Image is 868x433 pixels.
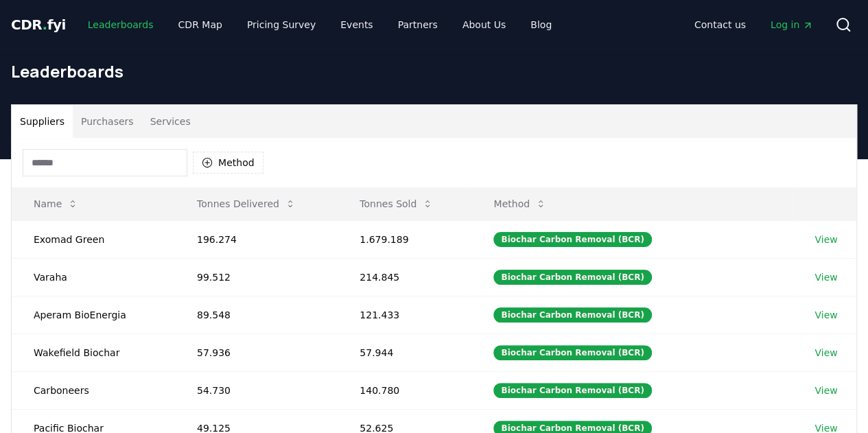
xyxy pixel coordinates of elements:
[338,220,471,258] td: 1.679.189
[482,190,557,218] button: Method
[338,371,471,409] td: 140.780
[175,333,338,371] td: 57.936
[451,12,517,37] a: About Us
[12,371,175,409] td: Carboneers
[77,12,165,37] a: Leaderboards
[12,296,175,333] td: Aperam BioEnergia
[43,16,47,33] span: .
[167,12,233,37] a: CDR Map
[186,190,307,218] button: Tonnes Delivered
[493,383,651,398] div: Biochar Carbon Removal (BCR)
[338,296,471,333] td: 121.433
[493,232,651,247] div: Biochar Carbon Removal (BCR)
[387,12,449,37] a: Partners
[12,333,175,371] td: Wakefield Biochar
[814,270,837,284] a: View
[519,12,563,37] a: Blog
[175,296,338,333] td: 89.548
[493,345,651,360] div: Biochar Carbon Removal (BCR)
[175,258,338,296] td: 99.512
[193,152,263,174] button: Method
[814,346,837,360] a: View
[77,12,563,37] nav: Main
[11,60,857,82] h1: Leaderboards
[12,258,175,296] td: Varaha
[814,308,837,322] a: View
[175,371,338,409] td: 54.730
[329,12,384,37] a: Events
[683,12,824,37] nav: Main
[814,384,837,397] a: View
[236,12,327,37] a: Pricing Survey
[814,233,837,246] a: View
[23,190,89,218] button: Name
[349,190,444,218] button: Tonnes Sold
[338,258,471,296] td: 214.845
[771,18,813,32] span: Log in
[73,105,142,138] button: Purchasers
[142,105,199,138] button: Services
[12,220,175,258] td: Exomad Green
[493,270,651,285] div: Biochar Carbon Removal (BCR)
[493,307,651,323] div: Biochar Carbon Removal (BCR)
[683,12,757,37] a: Contact us
[12,105,73,138] button: Suppliers
[11,16,66,33] span: CDR fyi
[760,12,824,37] a: Log in
[11,15,66,34] a: CDR.fyi
[338,333,471,371] td: 57.944
[175,220,338,258] td: 196.274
